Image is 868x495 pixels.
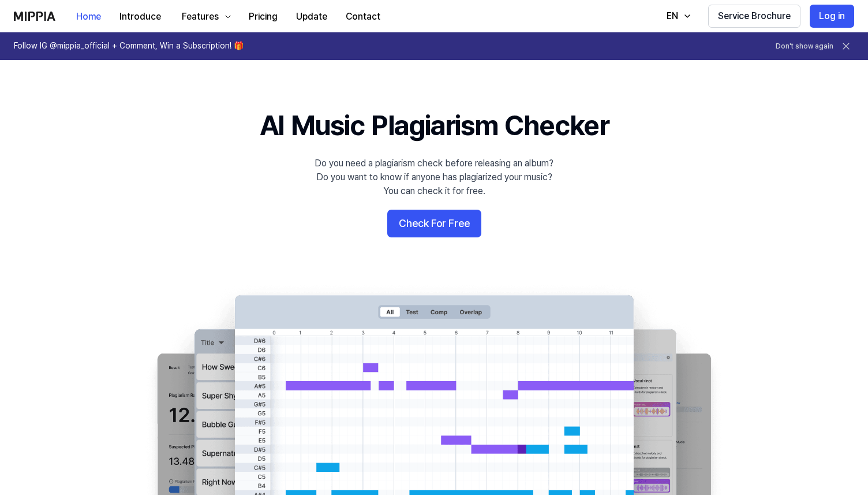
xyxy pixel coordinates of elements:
button: Pricing [240,5,287,28]
button: Log in [810,5,854,28]
button: Contact [336,5,390,28]
h1: AI Music Plagiarism Checker [260,106,609,145]
a: Home [67,1,110,32]
div: Features [179,10,221,24]
button: Introduce [110,5,170,28]
a: Update [287,1,336,32]
button: Service Brochure [708,5,800,28]
div: Do you need a plagiarism check before releasing an album? Do you want to know if anyone has plagi... [315,157,553,198]
button: Don't show again [776,42,833,51]
h1: Follow IG @mippia_official + Comment, Win a Subscription! 🎁 [14,40,244,52]
img: logo [14,12,55,21]
button: EN [655,5,699,28]
button: Home [67,5,110,28]
button: Update [287,5,336,28]
div: EN [664,9,680,23]
button: Check For Free [387,210,481,237]
button: Features [170,5,240,28]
